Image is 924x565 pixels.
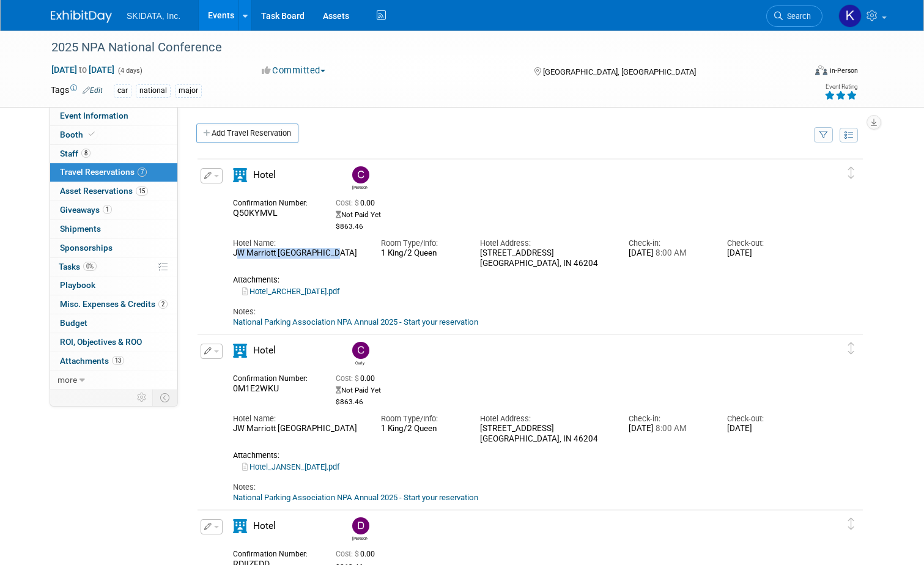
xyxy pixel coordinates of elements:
[60,299,168,309] span: Misc. Expenses & Credits
[60,186,148,196] span: Asset Reservations
[783,12,811,21] span: Search
[138,168,147,177] span: 7
[824,84,857,90] div: Event Rating
[848,342,854,355] i: Click and drag to move item
[233,546,317,559] div: Confirmation Number:
[848,518,854,530] i: Click and drag to move item
[50,126,177,144] a: Booth
[233,519,247,533] i: Hotel
[233,248,363,259] div: JW Marriott [GEOGRAPHIC_DATA]
[253,169,276,180] span: Hotel
[336,222,762,231] div: $863.46
[60,111,128,120] span: Event Information
[253,520,276,531] span: Hotel
[158,300,168,309] span: 2
[233,168,247,182] i: Hotel
[60,205,112,215] span: Giveaways
[727,413,808,424] div: Check-out:
[242,462,339,471] a: Hotel_JANSEN_[DATE].pdf
[381,248,462,258] div: 1 King/2 Queen
[60,130,97,139] span: Booth
[233,451,808,460] div: Attachments:
[89,131,95,138] i: Booth reservation complete
[838,4,862,28] img: Kim Masoner
[336,374,360,383] span: Cost: $
[480,424,610,445] div: [STREET_ADDRESS] [GEOGRAPHIC_DATA], IN 46204
[175,84,202,97] div: major
[253,345,276,356] span: Hotel
[50,371,177,390] a: more
[50,276,177,295] a: Playbook
[480,248,610,269] div: [STREET_ADDRESS] [GEOGRAPHIC_DATA], IN 46204
[233,493,478,502] a: National Parking Association NPA Annual 2025 - Start your reservation
[50,201,177,220] a: Giveaways1
[739,64,858,82] div: Event Format
[50,239,177,257] a: Sponsorships
[47,37,789,59] div: 2025 NPA National Conference
[114,84,131,97] div: car
[131,390,153,405] td: Personalize Event Tab Strip
[233,424,363,434] div: JW Marriott [GEOGRAPHIC_DATA]
[136,84,171,97] div: national
[60,356,124,366] span: Attachments
[727,248,808,259] div: [DATE]
[60,318,87,328] span: Budget
[629,413,709,424] div: Check-in:
[59,262,97,271] span: Tasks
[629,424,709,434] div: [DATE]
[352,517,369,534] img: Damon Kessler
[233,383,279,393] span: 0M1E2WKU
[480,413,610,424] div: Hotel Address:
[257,64,330,77] button: Committed
[233,238,363,249] div: Hotel Name:
[50,333,177,352] a: ROI, Objectives & ROO
[233,195,317,208] div: Confirmation Number:
[336,199,380,207] span: 0.00
[112,356,124,365] span: 13
[50,314,177,333] a: Budget
[381,238,462,249] div: Room Type/Info:
[352,166,369,183] img: Christopher Archer
[50,145,177,163] a: Staff8
[654,424,687,433] span: 8:00 AM
[848,167,854,179] i: Click and drag to move item
[349,517,371,541] div: Damon Kessler
[81,149,91,158] span: 8
[819,131,828,139] i: Filter by Traveler
[629,248,709,259] div: [DATE]
[60,243,113,253] span: Sponsorships
[381,413,462,424] div: Room Type/Info:
[654,248,687,257] span: 8:00 AM
[336,550,380,558] span: 0.00
[117,67,142,75] span: (4 days)
[51,84,103,98] td: Tags
[336,374,380,383] span: 0.00
[381,424,462,434] div: 1 King/2 Queen
[60,337,142,347] span: ROI, Objectives & ROO
[127,11,180,21] span: SKIDATA, Inc.
[50,352,177,371] a: Attachments13
[233,275,808,285] div: Attachments:
[336,397,762,407] div: $863.46
[727,424,808,434] div: [DATE]
[349,166,371,190] div: Christopher Archer
[336,199,360,207] span: Cost: $
[233,413,363,424] div: Hotel Name:
[103,205,112,214] span: 1
[50,295,177,314] a: Misc. Expenses & Credits2
[60,167,147,177] span: Travel Reservations
[233,344,247,358] i: Hotel
[50,163,177,182] a: Travel Reservations7
[242,287,339,296] a: Hotel_ARCHER_[DATE].pdf
[629,238,709,249] div: Check-in:
[60,224,101,234] span: Shipments
[352,534,368,541] div: Damon Kessler
[727,238,808,249] div: Check-out:
[829,66,858,75] div: In-Person
[233,306,808,317] div: Notes:
[480,238,610,249] div: Hotel Address:
[51,10,112,23] img: ExhibitDay
[83,86,103,95] a: Edit
[51,64,115,75] span: [DATE] [DATE]
[233,317,478,327] a: National Parking Association NPA Annual 2025 - Start your reservation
